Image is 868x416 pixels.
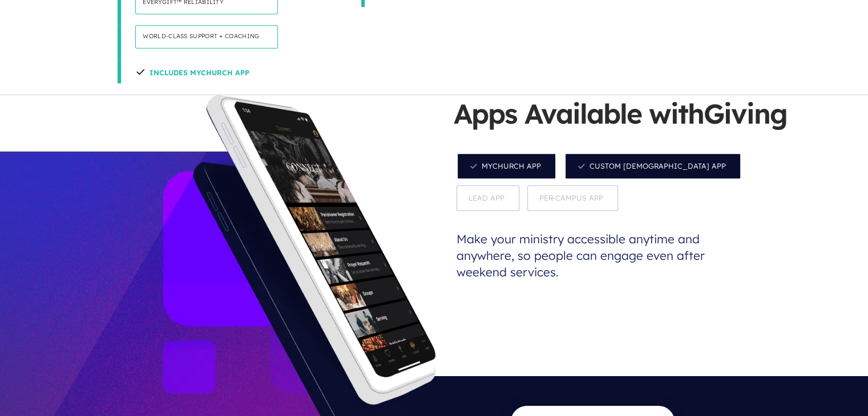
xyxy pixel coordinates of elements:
[704,96,787,130] span: Giving
[454,95,796,150] h5: Apps Available with
[210,100,436,381] img: app_screens-parish-mychurch.png
[454,214,728,297] p: Make your ministry accessible anytime and anywhere, so people can engage even after weekend servi...
[135,59,249,83] h4: Includes MyChurch App
[457,153,556,180] span: MyChurch App
[135,25,278,48] h4: World-class support + coaching
[527,185,618,211] span: Per-Campus App
[457,185,519,211] span: Lead App
[564,153,741,180] span: Custom [DEMOGRAPHIC_DATA] App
